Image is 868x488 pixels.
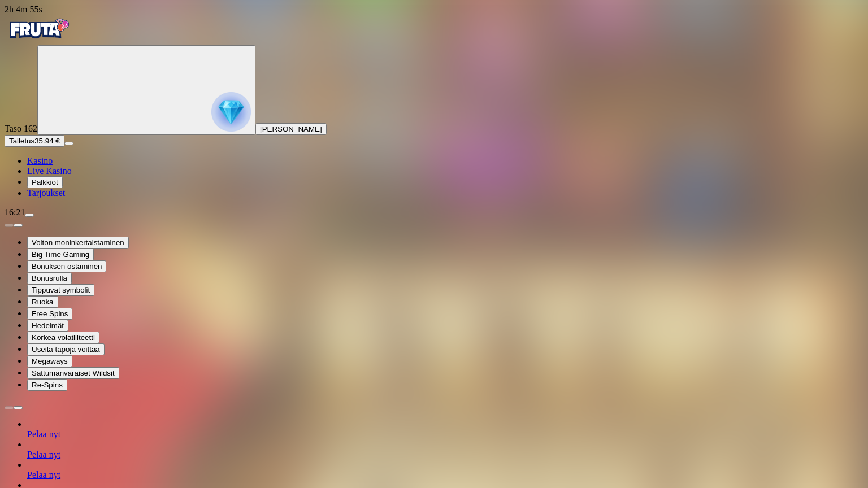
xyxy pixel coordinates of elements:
[27,272,72,284] button: Bonusrulla
[255,123,327,135] button: [PERSON_NAME]
[25,213,34,217] button: menu
[27,237,129,249] button: Voiton moninkertaistaminen
[9,137,34,145] span: Talletus
[32,381,63,389] span: Re-Spins
[32,262,102,271] span: Bonuksen ostaminen
[27,156,53,165] a: diamond iconKasino
[27,188,65,198] a: gift-inverted iconTarjoukset
[14,406,23,409] button: next slide
[5,406,14,409] button: prev slide
[27,320,68,332] button: Hedelmät
[27,332,99,343] button: Korkea volatiliteetti
[37,45,255,135] button: reward progress
[32,321,64,330] span: Hedelmät
[5,135,64,147] button: Talletusplus icon35.94 €
[27,429,60,439] a: Pelaa nyt
[27,367,119,379] button: Sattumanvaraiset Wildsit
[32,333,95,342] span: Korkea volatiliteetti
[27,343,105,355] button: Useita tapoja voittaa
[14,224,23,227] button: next slide
[27,166,72,176] a: poker-chip iconLive Kasino
[5,35,72,45] a: Fruta
[32,286,90,294] span: Tippuvat symbolit
[27,355,72,367] button: Megaways
[27,450,60,459] a: Pelaa nyt
[32,178,58,186] span: Palkkiot
[27,296,58,308] button: Ruoka
[32,274,67,282] span: Bonusrulla
[32,250,89,259] span: Big Time Gaming
[211,92,251,132] img: reward progress
[27,176,63,188] button: reward iconPalkkiot
[27,156,53,165] span: Kasino
[5,124,37,133] span: Taso 162
[27,188,65,198] span: Tarjoukset
[260,125,322,133] span: [PERSON_NAME]
[27,260,106,272] button: Bonuksen ostaminen
[5,5,42,14] span: user session time
[34,137,59,145] span: 35.94 €
[32,298,54,306] span: Ruoka
[32,238,124,247] span: Voiton moninkertaistaminen
[27,249,94,260] button: Big Time Gaming
[5,224,14,227] button: prev slide
[27,284,94,296] button: Tippuvat symbolit
[32,369,115,377] span: Sattumanvaraiset Wildsit
[27,379,67,391] button: Re-Spins
[5,15,863,198] nav: Primary
[5,207,25,217] span: 16:21
[27,308,72,320] button: Free Spins
[27,166,72,176] span: Live Kasino
[32,345,100,354] span: Useita tapoja voittaa
[64,142,73,145] button: menu
[27,470,60,480] a: Pelaa nyt
[5,15,72,43] img: Fruta
[32,357,68,365] span: Megaways
[32,310,68,318] span: Free Spins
